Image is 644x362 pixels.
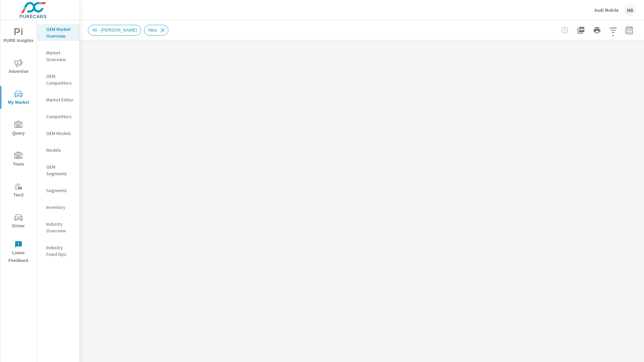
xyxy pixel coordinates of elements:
[46,244,74,258] p: Industry Fixed Ops
[37,162,79,179] div: OEM Segments
[2,59,35,76] span: Advertise
[37,145,79,155] div: Models
[37,128,79,138] div: OEM Models
[46,49,74,63] p: Market Overview
[37,111,79,122] div: Competitors
[46,187,74,194] p: Segments
[2,121,35,137] span: Query
[46,147,74,153] p: Models
[0,20,37,267] div: nav menu
[574,24,588,37] button: "Export Report to PDF"
[2,90,35,106] span: My Market
[37,219,79,236] div: Industry Overview
[624,4,636,16] div: NB
[37,242,79,259] div: Industry Fixed Ops
[606,24,620,37] button: Apply Filters
[37,24,79,41] div: OEM Market Overview
[46,204,74,211] p: Inventory
[2,28,35,45] span: PURE Insights
[46,164,74,177] p: OEM Segments
[46,96,74,103] p: Market Editor
[46,73,74,86] p: OEM Competitors
[37,185,79,195] div: Segments
[623,24,636,37] button: Select Date Range
[46,26,74,39] p: OEM Market Overview
[144,25,168,36] div: New
[2,240,35,265] span: Leave Feedback
[88,28,141,33] span: 40 - [PERSON_NAME]
[37,48,79,64] div: Market Overview
[46,113,74,120] p: Competitors
[46,221,74,234] p: Industry Overview
[2,152,35,168] span: Tools
[590,24,604,37] button: Print Report
[2,183,35,199] span: Tier2
[594,7,619,13] p: Audi Mobile
[144,28,161,33] span: New
[37,95,79,105] div: Market Editor
[46,130,74,137] p: OEM Models
[37,202,79,212] div: Inventory
[2,214,35,230] span: Driver
[37,71,79,88] div: OEM Competitors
